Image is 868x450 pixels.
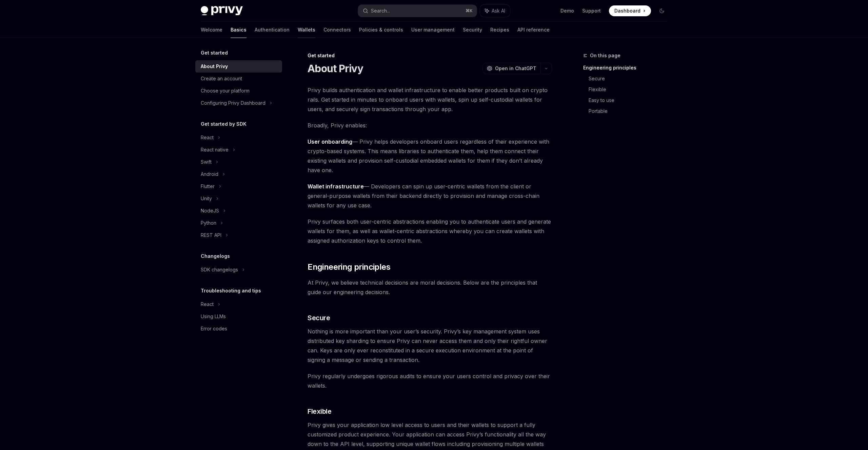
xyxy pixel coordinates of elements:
span: Secure [308,313,330,323]
span: Engineering principles [308,262,390,272]
span: — Developers can spin up user-centric wallets from the client or general-purpose wallets from the... [308,182,552,210]
span: Nothing is more important than your user’s security. Privy’s key management system uses distribut... [308,327,552,365]
div: Get started [308,52,552,59]
a: Policies & controls [359,22,403,38]
span: Open in ChatGPT [495,65,536,72]
div: Create an account [201,75,242,83]
a: Wallets [298,22,315,38]
button: Search...⌘K [358,5,477,17]
a: Authentication [255,22,290,38]
button: Ask AI [480,5,510,17]
a: User management [411,22,455,38]
div: Search... [371,7,390,15]
div: Python [201,219,216,227]
div: React [201,134,214,142]
div: NodeJS [201,207,219,215]
button: Open in ChatGPT [482,63,540,74]
a: Flexible [589,84,673,95]
a: Choose your platform [195,85,282,97]
img: dark logo [201,6,243,16]
div: Using LLMs [201,312,226,321]
a: Portable [589,106,673,117]
div: Error codes [201,325,227,333]
span: — Privy helps developers onboard users regardless of their experience with crypto-based systems. ... [308,137,552,175]
button: Toggle dark mode [656,5,667,16]
div: Swift [201,158,212,166]
div: Unity [201,195,212,203]
div: REST API [201,231,221,239]
div: Configuring Privy Dashboard [201,99,265,107]
a: Error codes [195,323,282,335]
span: Flexible [308,407,331,416]
span: ⌘ K [466,8,473,14]
div: Android [201,170,218,178]
span: Ask AI [492,7,505,14]
a: Dashboard [609,5,651,16]
span: Broadly, Privy enables: [308,121,552,130]
div: Choose your platform [201,87,250,95]
div: React [201,300,214,308]
h5: Troubleshooting and tips [201,287,261,295]
a: Using LLMs [195,310,282,323]
a: Security [463,22,482,38]
h5: Get started by SDK [201,120,246,128]
a: About Privy [195,60,282,73]
h1: About Privy [308,62,363,75]
h5: Changelogs [201,252,230,260]
span: Privy surfaces both user-centric abstractions enabling you to authenticate users and generate wal... [308,217,552,245]
a: Engineering principles [583,62,673,73]
a: Recipes [490,22,509,38]
span: At Privy, we believe technical decisions are moral decisions. Below are the principles that guide... [308,278,552,297]
strong: User onboarding [308,138,352,145]
span: Privy regularly undergoes rigorous audits to ensure your users control and privacy over their wal... [308,371,552,390]
a: Easy to use [589,95,673,106]
a: API reference [517,22,550,38]
span: Dashboard [614,7,640,14]
strong: Wallet infrastructure [308,183,364,190]
a: Support [582,7,601,14]
a: Create an account [195,73,282,85]
div: Flutter [201,182,215,190]
div: React native [201,146,229,154]
div: About Privy [201,62,228,70]
a: Welcome [201,22,222,38]
a: Connectors [323,22,351,38]
span: Privy builds authentication and wallet infrastructure to enable better products built on crypto r... [308,85,552,114]
h5: Get started [201,49,228,57]
a: Demo [560,7,574,14]
div: SDK changelogs [201,266,238,274]
a: Basics [231,22,246,38]
a: Secure [589,73,673,84]
span: On this page [590,52,620,60]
